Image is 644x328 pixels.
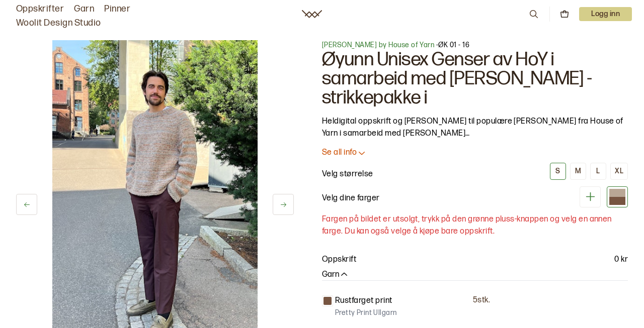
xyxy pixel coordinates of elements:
a: Woolit [302,10,322,18]
a: Oppskrifter [16,2,64,16]
p: Heldigital oppskrift og [PERSON_NAME] til populære [PERSON_NAME] fra House of Yarn i samarbeid me... [322,116,628,140]
a: Pinner [104,2,130,16]
button: L [590,163,606,180]
p: Logg inn [579,7,632,21]
div: L [596,167,600,176]
p: Rustfarget print [335,295,392,307]
div: M [575,167,581,176]
p: Oppskrift [322,254,356,266]
p: - ØK 01 - 16 [322,40,628,50]
p: 0 kr [614,254,628,266]
p: Pretty Print Ullgarn [335,308,396,318]
button: User dropdown [579,7,632,21]
button: M [570,163,586,180]
button: Garn [322,270,349,280]
div: S [555,167,560,176]
div: XL [615,167,623,176]
p: Se all info [322,148,357,158]
button: S [550,163,566,180]
p: Velg dine farger [322,192,380,204]
a: [PERSON_NAME] by House of Yarn [322,41,434,49]
button: XL [610,163,628,180]
p: Velg størrelse [322,168,373,180]
p: Fargen på bildet er utsolgt, trykk på den grønne pluss-knappen og velg en annen farge. Du kan ogs... [322,213,628,238]
a: Garn [74,2,94,16]
a: Woolit Design Studio [16,16,101,30]
div: Kamel/rust (utsolgt) [607,186,628,207]
h1: Øyunn Unisex Genser av HoY i samarbeid med [PERSON_NAME] - strikkepakke i [322,50,628,107]
button: Se all info [322,148,628,158]
p: 5 stk. [473,295,490,306]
